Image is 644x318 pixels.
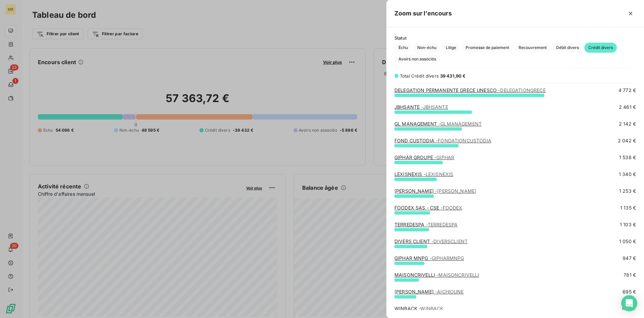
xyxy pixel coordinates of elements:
[394,43,412,53] button: Échu
[441,205,463,211] span: - FOODEX
[619,238,636,245] span: 1 050 €
[430,255,464,261] span: - GIPHARMNPG
[442,43,460,53] button: Litige
[619,154,636,161] span: 1 538 €
[584,43,617,53] button: Crédit divers
[394,238,468,244] a: DIVERS CLIENT
[394,138,491,143] a: FOND CUSTODIA
[624,272,636,278] span: 781 €
[498,87,545,93] span: - DELEGATIONGRECE
[435,289,464,294] span: - AICHIOUNE
[621,295,637,311] div: Open Intercom Messenger
[440,73,466,79] span: 39 431,90 €
[620,205,636,211] span: 1 135 €
[431,238,468,244] span: - DIVERSCLIENT
[438,121,482,127] span: - GLMANAGEMENT
[394,205,463,211] a: FOODEX SAS - CSE
[462,43,513,53] button: Promesse de paiement
[394,306,443,311] a: WINBACK
[619,87,636,94] span: 4 772 €
[515,43,551,53] button: Recouvrement
[394,9,452,18] h5: Zoom sur l’encours
[619,121,636,127] span: 2 142 €
[394,289,464,294] a: [PERSON_NAME]
[413,43,440,53] button: Non-échu
[394,121,482,127] a: GL MANAGEMENT
[619,104,636,110] span: 2 461 €
[394,54,440,64] button: Avoirs non associés
[394,87,546,93] a: DELEGATION PERMANENTE GRECE UNESCO
[394,255,464,261] a: GIPHAR MNPG
[386,88,644,310] div: grid
[394,171,453,177] a: LEXISNEXIS
[619,188,636,194] span: 1 253 €
[620,221,636,228] span: 1 103 €
[552,43,583,53] button: Débit divers
[394,188,476,194] a: [PERSON_NAME]
[618,137,636,144] span: 2 042 €
[434,154,454,160] span: - GIPHAR
[394,35,636,41] span: Statut
[394,154,454,160] a: GIPHAR GROUPE
[394,222,458,227] a: TERREDESPA
[426,222,458,227] span: - TERREDESPA
[436,272,479,278] span: - MAISONCRIVELLI
[623,255,636,262] span: 947 €
[400,73,439,79] span: Total Crédit divers
[623,288,636,295] span: 695 €
[419,306,443,311] span: - WINBACK
[394,272,479,278] a: MAISONCRIVELLI
[619,171,636,178] span: 1 340 €
[435,188,476,194] span: - [PERSON_NAME]
[394,104,448,110] a: JBHSANTE
[421,104,448,110] span: - JBHSANTE
[424,171,453,177] span: - LEXISNEXIS
[436,138,491,143] span: - FONDATIONCUSTODIA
